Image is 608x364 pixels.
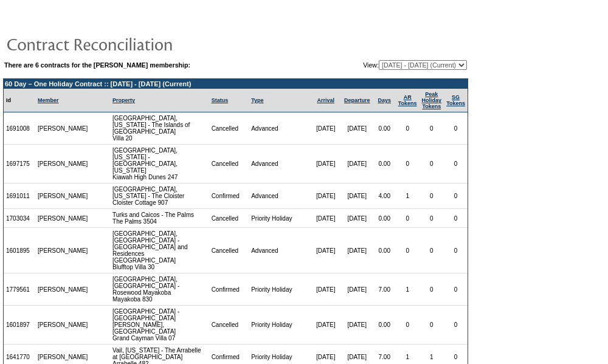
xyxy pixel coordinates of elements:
[4,306,35,345] td: 1601897
[4,112,35,145] td: 1691008
[373,273,396,306] td: 7.00
[209,184,249,209] td: Confirmed
[396,145,420,184] td: 0
[35,306,91,345] td: [PERSON_NAME]
[444,184,468,209] td: 0
[35,209,91,228] td: [PERSON_NAME]
[110,145,209,184] td: [GEOGRAPHIC_DATA], [US_STATE] - [GEOGRAPHIC_DATA], [US_STATE] Kiawah High Dunes 247
[35,184,91,209] td: [PERSON_NAME]
[373,228,396,273] td: 0.00
[446,94,465,106] a: SGTokens
[378,97,391,103] a: Days
[209,273,249,306] td: Confirmed
[396,184,420,209] td: 1
[112,97,135,103] a: Property
[35,112,91,145] td: [PERSON_NAME]
[317,97,334,103] a: Arrival
[420,273,444,306] td: 0
[444,145,468,184] td: 0
[444,273,468,306] td: 0
[110,209,209,228] td: Turks and Caicos - The Palms The Palms 3504
[110,273,209,306] td: [GEOGRAPHIC_DATA], [GEOGRAPHIC_DATA] - Rosewood Mayakoba Mayakoba 830
[35,145,91,184] td: [PERSON_NAME]
[4,89,35,112] td: Id
[249,112,310,145] td: Advanced
[249,184,310,209] td: Advanced
[35,228,91,273] td: [PERSON_NAME]
[249,145,310,184] td: Advanced
[249,273,310,306] td: Priority Holiday
[444,112,468,145] td: 0
[341,228,373,273] td: [DATE]
[302,60,467,70] td: View:
[373,145,396,184] td: 0.00
[38,97,59,103] a: Member
[310,145,340,184] td: [DATE]
[444,228,468,273] td: 0
[310,184,340,209] td: [DATE]
[373,209,396,228] td: 0.00
[310,273,340,306] td: [DATE]
[341,273,373,306] td: [DATE]
[373,184,396,209] td: 4.00
[420,228,444,273] td: 0
[4,273,35,306] td: 1779561
[110,228,209,273] td: [GEOGRAPHIC_DATA], [GEOGRAPHIC_DATA] - [GEOGRAPHIC_DATA] and Residences [GEOGRAPHIC_DATA] Bluffto...
[310,209,340,228] td: [DATE]
[341,184,373,209] td: [DATE]
[35,273,91,306] td: [PERSON_NAME]
[4,145,35,184] td: 1697175
[110,306,209,345] td: [GEOGRAPHIC_DATA] - [GEOGRAPHIC_DATA][PERSON_NAME], [GEOGRAPHIC_DATA] Grand Cayman Villa 07
[396,228,420,273] td: 0
[209,145,249,184] td: Cancelled
[420,306,444,345] td: 0
[373,112,396,145] td: 0.00
[4,184,35,209] td: 1691011
[398,94,417,106] a: ARTokens
[420,184,444,209] td: 0
[110,184,209,209] td: [GEOGRAPHIC_DATA], [US_STATE] - The Cloister Cloister Cottage 907
[4,228,35,273] td: 1601895
[341,112,373,145] td: [DATE]
[209,306,249,345] td: Cancelled
[396,112,420,145] td: 0
[310,112,340,145] td: [DATE]
[212,97,229,103] a: Status
[420,112,444,145] td: 0
[341,145,373,184] td: [DATE]
[310,306,340,345] td: [DATE]
[422,91,442,109] a: Peak HolidayTokens
[396,209,420,228] td: 0
[444,306,468,345] td: 0
[344,97,370,103] a: Departure
[110,112,209,145] td: [GEOGRAPHIC_DATA], [US_STATE] - The Islands of [GEOGRAPHIC_DATA] Villa 20
[6,32,249,56] img: pgTtlContractReconciliation.gif
[249,306,310,345] td: Priority Holiday
[209,228,249,273] td: Cancelled
[420,145,444,184] td: 0
[373,306,396,345] td: 0.00
[4,61,190,69] b: There are 6 contracts for the [PERSON_NAME] membership:
[310,228,340,273] td: [DATE]
[420,209,444,228] td: 0
[249,228,310,273] td: Advanced
[444,209,468,228] td: 0
[4,79,468,89] td: 60 Day – One Holiday Contract :: [DATE] - [DATE] (Current)
[4,209,35,228] td: 1703034
[249,209,310,228] td: Priority Holiday
[341,209,373,228] td: [DATE]
[251,97,263,103] a: Type
[396,273,420,306] td: 1
[209,112,249,145] td: Cancelled
[396,306,420,345] td: 0
[209,209,249,228] td: Cancelled
[341,306,373,345] td: [DATE]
